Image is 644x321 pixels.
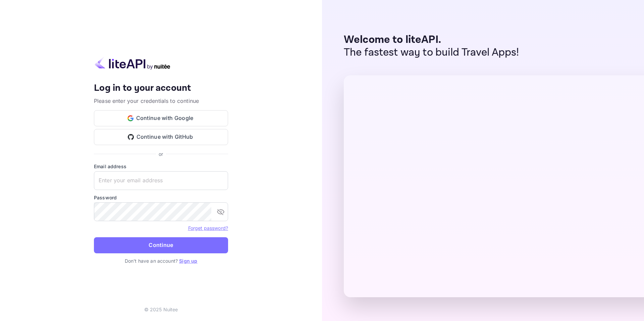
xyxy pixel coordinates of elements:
a: Sign up [179,258,197,264]
h4: Log in to your account [94,82,228,94]
label: Password [94,194,228,201]
p: Please enter your credentials to continue [94,97,228,105]
a: Forget password? [188,224,228,231]
p: or [159,150,163,157]
button: Continue [94,237,228,253]
a: Forget password? [188,225,228,231]
button: toggle password visibility [214,205,227,218]
input: Enter your email address [94,171,228,190]
p: © 2025 Nuitee [144,306,178,313]
label: Email address [94,163,228,170]
button: Continue with GitHub [94,129,228,145]
button: Continue with Google [94,110,228,126]
p: Don't have an account? [94,257,228,264]
p: The fastest way to build Travel Apps! [344,46,519,59]
p: Welcome to liteAPI. [344,34,519,46]
img: liteapi [94,57,171,70]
